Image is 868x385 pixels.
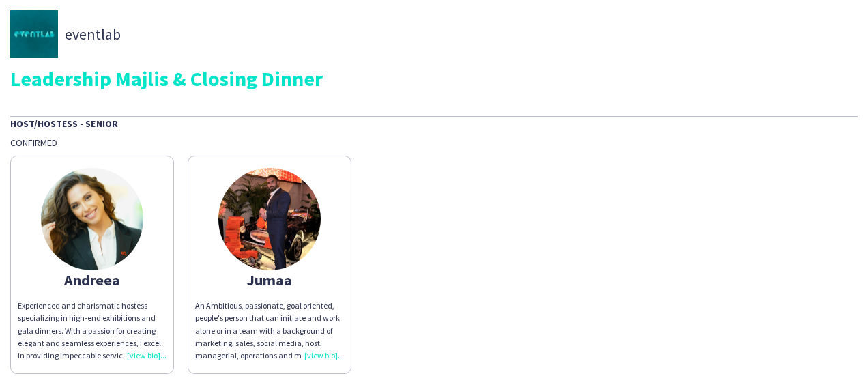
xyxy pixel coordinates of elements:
div: Jumaa [195,274,344,286]
div: Confirmed [10,137,858,149]
img: thumb-d7984212-e1b2-46ba-aaf0-9df4602df6eb.jpg [41,168,143,270]
span: eventlab [65,28,121,40]
div: Experienced and charismatic hostess specializing in high-end exhibitions and gala dinners. With a... [18,300,167,362]
img: thumb-34742172-e6de-4748-8ea1-14f640bd57b7.jpg [10,10,58,58]
div: Host/Hostess - Senior [10,116,858,130]
div: Andreea [18,274,167,286]
div: Leadership Majlis & Closing Dinner [10,68,858,89]
img: thumb-04c8ab8f-001e-40d4-a24f-11082c3576b6.jpg [218,168,321,270]
div: An Ambitious, passionate, goal oriented, people's person that can initiate and work alone or in a... [195,300,344,362]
